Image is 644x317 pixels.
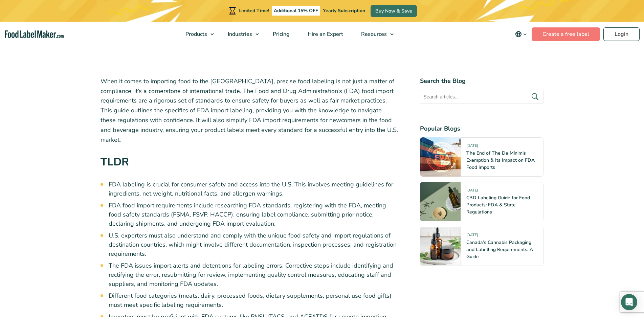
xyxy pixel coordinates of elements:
li: FDA labeling is crucial for consumer safety and access into the U.S. This involves meeting guidel... [109,180,398,198]
input: Search articles... [420,90,543,104]
a: CBD Labeling Guide for Food Products: FDA & State Regulations [466,195,530,215]
a: Login [603,27,640,41]
a: Industries [219,22,262,47]
a: Pricing [264,22,297,47]
p: When it comes to importing food to the [GEOGRAPHIC_DATA], precise food labeling is not just a mat... [101,76,398,145]
a: Create a free label [532,27,600,41]
li: FDA food import requirements include researching FDA standards, registering with the FDA, meeting... [109,201,398,228]
h4: Search the Blog [420,76,543,86]
span: Resources [359,30,387,38]
strong: TLDR [101,155,129,169]
span: Yearly Subscription [323,7,365,14]
span: Pricing [271,30,290,38]
a: Canada’s Cannabis Packaging and Labelling Requirements: A Guide [466,239,533,260]
li: U.S. exporters must also understand and comply with the unique food safety and import regulations... [109,231,398,258]
span: Additional 15% OFF [272,6,320,16]
a: Resources [352,22,397,47]
h4: Popular Blogs [420,124,543,133]
a: Buy Now & Save [371,5,417,17]
span: Limited Time! [239,7,269,14]
span: Industries [226,30,253,38]
a: Hire an Expert [299,22,351,47]
span: Hire an Expert [306,30,344,38]
li: The FDA issues import alerts and detentions for labeling errors. Corrective steps include identif... [109,261,398,289]
div: Open Intercom Messenger [621,294,637,310]
span: [DATE] [466,188,478,196]
a: The End of The De Minimis Exemption & Its Impact on FDA Food Imports [466,150,535,171]
span: [DATE] [466,232,478,240]
a: Products [177,22,217,47]
li: Different food categories (meats, dairy, processed foods, dietary supplements, personal use food ... [109,291,398,310]
span: Products [183,30,208,38]
span: [DATE] [466,143,478,151]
